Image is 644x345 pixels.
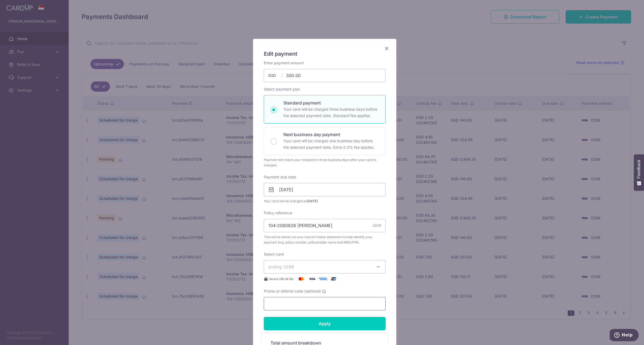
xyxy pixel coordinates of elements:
[269,277,294,281] span: Secure 256-bit SSL
[264,234,386,245] span: This will be shown on your insurer’s bank statement to help identify your payment (e.g. policy nu...
[264,198,386,204] span: Your card will be charged on
[264,260,386,273] button: ending 0298
[283,131,379,138] p: Next business day payment
[383,45,390,52] button: Close
[283,106,379,119] p: Your card will be charged three business days before the selected payment date. Standard fee appl...
[610,329,639,342] iframe: Opens a widget where you can find more information
[634,154,644,191] button: Feedback - Show survey
[307,276,317,282] img: Visa
[283,138,379,151] p: Your card will be charged one business day before the selected payment date. Extra 0.3% fee applies.
[307,199,318,203] span: [DATE]
[268,264,294,269] span: ending 0298
[373,223,381,228] div: 22/35
[264,183,386,196] input: DD / MM / YYYY
[283,100,379,106] p: Standard payment
[636,160,641,178] span: Feedback
[317,276,328,282] img: American Express
[264,252,284,257] label: Select card
[296,276,307,282] img: Mastercard
[264,317,386,330] input: Apply
[264,87,300,92] label: Select payment plan
[264,50,386,58] h5: Edit payment
[268,73,282,78] span: SGD
[264,288,321,294] span: Promo or referral code (optional)
[264,69,386,82] input: 0.00
[264,174,296,180] label: Payment due date
[264,210,292,216] label: Policy reference
[264,157,386,168] div: Payment will reach your recipient in three business days after your card is charged.
[328,276,339,282] img: UnionPay
[264,60,304,66] label: Enter payment amount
